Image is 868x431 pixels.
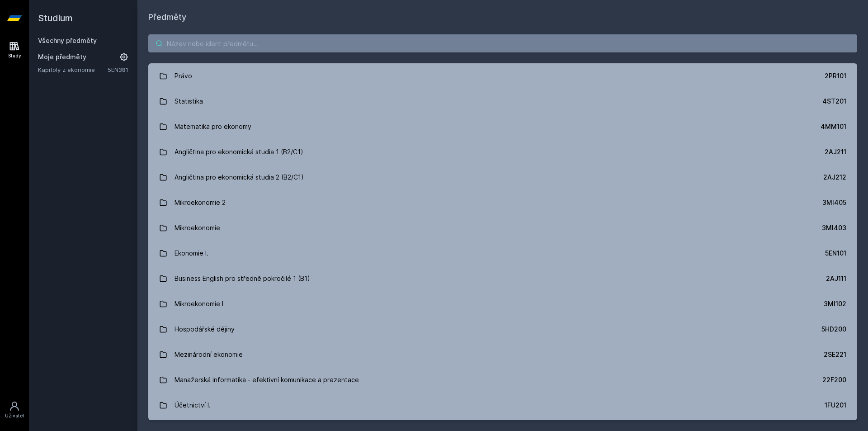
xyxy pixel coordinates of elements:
[825,249,846,258] div: 5EN101
[2,396,27,424] a: Uživatel
[823,173,846,182] div: 2AJ212
[822,223,846,232] div: 3MI403
[148,215,857,241] a: Mikroekonomie 3MI403
[825,147,846,156] div: 2AJ211
[148,342,857,367] a: Mezinárodní ekonomie 2SE221
[824,299,846,308] div: 3MI102
[38,37,97,44] a: Všechny předměty
[148,367,857,393] a: Manažerská informatika - efektivní komunikace a prezentace 22F200
[148,291,857,317] a: Mikroekonomie I 3MI102
[38,52,86,62] span: Moje předměty
[148,89,857,114] a: Statistika 4ST201
[822,198,846,207] div: 3MI405
[175,295,223,313] div: Mikroekonomie I
[148,266,857,291] a: Business English pro středně pokročilé 1 (B1) 2AJ111
[148,11,857,24] h1: Předměty
[175,118,251,136] div: Matematika pro ekonomy
[175,270,310,288] div: Business English pro středně pokročilé 1 (B1)
[826,274,846,283] div: 2AJ111
[821,325,846,334] div: 5HD200
[148,34,857,52] input: Název nebo ident předmětu…
[175,346,243,364] div: Mezinárodní ekonomie
[148,114,857,139] a: Matematika pro ekonomy 4MM101
[821,122,846,131] div: 4MM101
[5,412,24,419] div: Uživatel
[108,66,128,73] a: 5EN381
[148,241,857,266] a: Ekonomie I. 5EN101
[822,97,846,106] div: 4ST201
[148,317,857,342] a: Hospodářské dějiny 5HD200
[822,375,846,384] div: 22F200
[825,401,846,410] div: 1FU201
[175,67,192,85] div: Právo
[38,65,108,74] a: Kapitoly z ekonomie
[2,36,27,64] a: Study
[175,219,220,237] div: Mikroekonomie
[175,168,304,186] div: Angličtina pro ekonomická studia 2 (B2/C1)
[175,371,359,389] div: Manažerská informatika - efektivní komunikace a prezentace
[175,244,208,262] div: Ekonomie I.
[8,52,21,59] div: Study
[175,320,235,338] div: Hospodářské dějiny
[825,71,846,81] div: 2PR101
[175,194,226,212] div: Mikroekonomie 2
[824,350,846,359] div: 2SE221
[148,63,857,89] a: Právo 2PR101
[175,143,303,161] div: Angličtina pro ekonomická studia 1 (B2/C1)
[148,165,857,190] a: Angličtina pro ekonomická studia 2 (B2/C1) 2AJ212
[148,139,857,165] a: Angličtina pro ekonomická studia 1 (B2/C1) 2AJ211
[175,92,203,110] div: Statistika
[175,396,211,414] div: Účetnictví I.
[148,393,857,418] a: Účetnictví I. 1FU201
[148,190,857,215] a: Mikroekonomie 2 3MI405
